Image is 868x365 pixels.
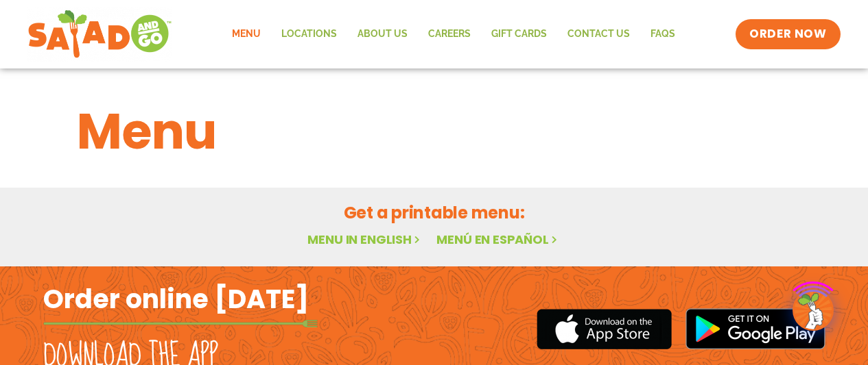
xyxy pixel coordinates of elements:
h1: Menu [77,95,792,168]
a: Menú en español [436,231,560,248]
a: Menu in English [307,231,423,248]
a: Menu [222,18,271,50]
a: Careers [418,18,481,50]
img: new-SAG-logo-768×292 [27,7,172,62]
a: ORDER NOW [736,19,840,49]
h2: Order online [DATE] [43,282,309,316]
a: About Us [347,18,418,50]
img: fork [43,320,318,327]
span: ORDER NOW [749,26,826,42]
a: GIFT CARDS [481,18,557,50]
a: Contact Us [557,18,640,50]
h2: Get a printable menu: [77,201,792,225]
a: Locations [271,18,347,50]
img: google_play [685,308,825,349]
img: appstore [537,307,672,351]
nav: Menu [222,18,685,50]
a: FAQs [640,18,685,50]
